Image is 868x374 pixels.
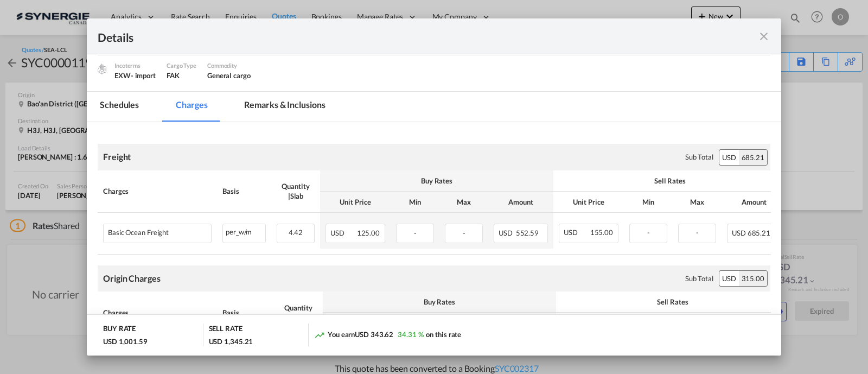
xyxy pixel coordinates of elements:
[748,229,770,237] span: 685.21
[398,330,423,339] span: 34.31 %
[279,303,317,322] div: Quantity | Slab
[207,71,251,80] span: General cargo
[719,150,739,165] div: USD
[87,18,781,355] md-dialog: Pickup Door ...
[488,192,553,213] th: Amount
[561,297,784,307] div: Sell Rates
[696,228,699,237] span: -
[222,308,269,318] div: Basis
[114,71,156,80] div: EXW
[556,313,627,334] th: Unit Price
[87,92,152,122] md-tab-item: Schedules
[739,271,767,286] div: 315.00
[357,229,380,237] span: 125.00
[414,229,417,237] span: -
[355,330,393,339] span: USD 343.62
[103,308,212,318] div: Charges
[209,324,242,336] div: SELL RATE
[167,61,196,71] div: Cargo Type
[103,151,131,163] div: Freight
[103,324,136,336] div: BUY RATE
[685,152,713,162] div: Sub Total
[328,297,551,307] div: Buy Rates
[114,61,156,71] div: Incoterms
[87,92,349,122] md-pagination-wrapper: Use the left and right arrow keys to navigate between tabs
[314,329,461,341] div: You earn on this rate
[231,92,338,122] md-tab-item: Remarks & Inclusions
[590,228,613,237] span: 155.00
[719,271,739,286] div: USD
[222,186,266,196] div: Basis
[491,313,556,334] th: Amount
[499,229,514,237] span: USD
[391,192,439,213] th: Min
[627,313,675,334] th: Min
[98,29,703,43] div: Details
[314,329,325,340] md-icon: icon-trending-up
[732,229,746,237] span: USD
[277,181,315,201] div: Quantity | Slab
[442,313,491,334] th: Max
[163,92,220,122] md-tab-item: Charges
[223,224,265,238] div: per_w/m
[673,192,722,213] th: Max
[463,229,465,237] span: -
[685,274,713,283] div: Sub Total
[757,30,770,43] md-icon: icon-close fg-AAA8AD m-0 cursor
[553,192,624,213] th: Unit Price
[647,228,650,237] span: -
[439,192,488,213] th: Max
[739,150,767,165] div: 685.21
[330,229,355,237] span: USD
[393,313,442,334] th: Min
[289,228,303,237] span: 4.42
[103,272,161,284] div: Origin Charges
[564,228,589,237] span: USD
[724,313,789,334] th: Amount
[103,186,212,196] div: Charges
[96,63,108,75] img: cargo.png
[320,192,391,213] th: Unit Price
[516,229,539,237] span: 552.59
[209,337,253,346] div: USD 1,345.21
[722,192,787,213] th: Amount
[624,192,673,213] th: Min
[103,337,148,346] div: USD 1,001.59
[108,229,169,237] div: Basic Ocean Freight
[559,176,781,186] div: Sell Rates
[323,313,393,334] th: Unit Price
[675,313,724,334] th: Max
[131,71,156,80] div: - import
[167,71,196,80] div: FAK
[325,176,548,186] div: Buy Rates
[207,61,251,71] div: Commodity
